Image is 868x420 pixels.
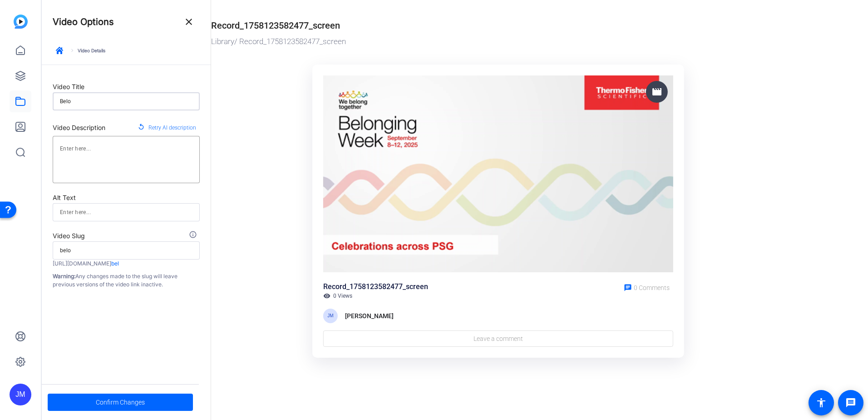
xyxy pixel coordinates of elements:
[211,19,340,32] div: Record_1758123582477_screen
[134,120,200,136] button: Retry AI description
[183,16,194,27] mat-icon: close
[53,192,200,203] div: Alt Text
[53,273,75,280] strong: Warning:
[211,36,781,48] div: / Record_1758123582477_screen
[53,260,111,267] span: [URL][DOMAIN_NAME]
[138,123,145,132] mat-icon: replay
[148,122,196,134] span: Retry AI description
[211,37,234,46] a: Library
[60,207,192,218] input: Enter here...
[96,394,145,411] span: Confirm Changes
[323,292,330,300] mat-icon: visibility
[111,260,119,267] span: bel
[48,394,193,411] button: Confirm Changes
[323,281,428,292] div: Record_1758123582477_screen
[189,230,200,241] mat-icon: info_outline
[53,16,114,27] h4: Video Options
[14,15,28,29] img: blue-gradient.svg
[53,81,200,92] div: Video Title
[60,96,192,107] input: Enter here...
[816,397,827,408] mat-icon: accessibility
[53,122,105,133] div: Video Description
[53,232,85,240] span: Video Slug
[345,310,394,321] div: [PERSON_NAME]
[323,309,338,323] div: JM
[323,75,673,273] img: 4a1f8776-58fd-40f6-8466-ee4fcad9f4a1_thumb_b05b44a8-1304-4477-9f06-f2101ec7c842.png
[53,272,200,289] p: Any changes made to the slug will leave previous versions of the video link inactive.
[845,397,856,408] mat-icon: message
[651,86,662,97] mat-icon: movie
[10,384,31,405] div: JM
[333,292,352,300] span: 0 Views
[60,245,192,256] input: Enter here...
